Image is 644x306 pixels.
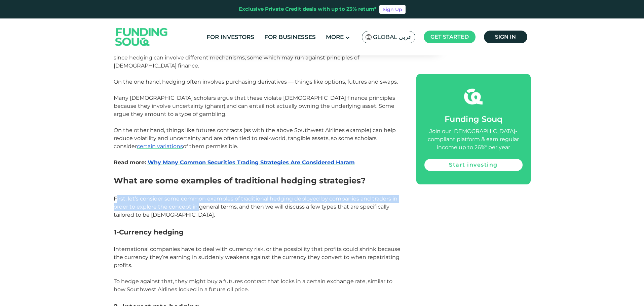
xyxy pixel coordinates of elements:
span: 1-Currency hedging [114,228,184,236]
a: Sign in [484,31,527,43]
a: Start investing [424,159,523,171]
span: On the one hand, hedging often involves purchasing derivatives — things like options, futures and... [114,79,398,85]
span: Whether or not various methods of hedging are [DEMOGRAPHIC_DATA] is a . Especially since hedging ... [114,46,393,69]
img: SA Flag [366,34,372,40]
a: Sign Up [379,5,406,14]
span: Read more: [114,159,146,166]
span: What are some examples of traditional hedging strategies? [114,176,366,185]
span: Global عربي [373,33,412,41]
span: Sign in [495,34,516,40]
span: More [326,34,344,40]
span: Get started [430,34,469,40]
span: First, let’s consider some common examples of traditional hedging deployed by companies and trade... [114,195,397,218]
span: International companies have to deal with currency risk, or the possibility that profits could sh... [114,246,401,268]
span: On the other hand, things like futures contracts (as with the above Southwest Airlines example) c... [114,127,396,149]
img: Logo [109,20,175,54]
span: Funding Souq [445,114,502,124]
a: For Investors [205,32,256,43]
div: Join our [DEMOGRAPHIC_DATA]-compliant platform & earn regular income up to 26%* per year [424,127,523,151]
span: Many [DEMOGRAPHIC_DATA] scholars argue that these violate [DEMOGRAPHIC_DATA] finance principles b... [114,95,395,117]
div: Exclusive Private Credit deals with up to 23% return* [239,5,377,13]
img: fsicon [464,87,483,106]
a: Why Many Common Securities Trading Strategies Are Considered Haram [148,159,355,166]
a: certain variations [137,143,183,149]
a: For Businesses [263,32,317,43]
span: To hedge against that, they might buy a futures contract that locks in a certain exchange rate, s... [114,278,392,293]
